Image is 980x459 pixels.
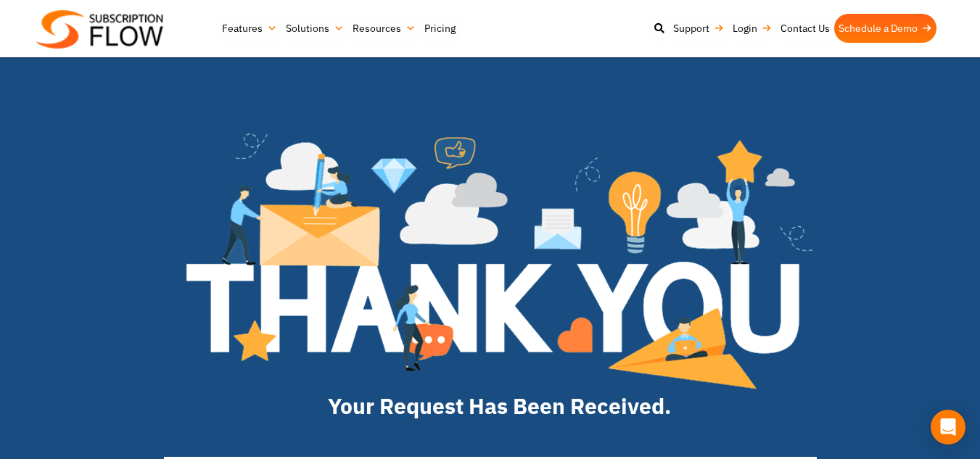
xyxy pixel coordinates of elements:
[728,14,776,43] a: Login
[669,14,728,43] a: Support
[218,14,281,43] a: Features
[834,14,936,43] a: Schedule a Demo
[776,14,834,43] a: Contact Us
[36,10,163,49] img: Subscriptionflow
[281,14,348,43] a: Solutions
[186,133,812,389] img: implementation4
[420,14,460,43] a: Pricing
[348,14,420,43] a: Resources
[931,410,965,444] div: Open Intercom Messenger
[328,392,671,420] strong: Your Request Has Been Received.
